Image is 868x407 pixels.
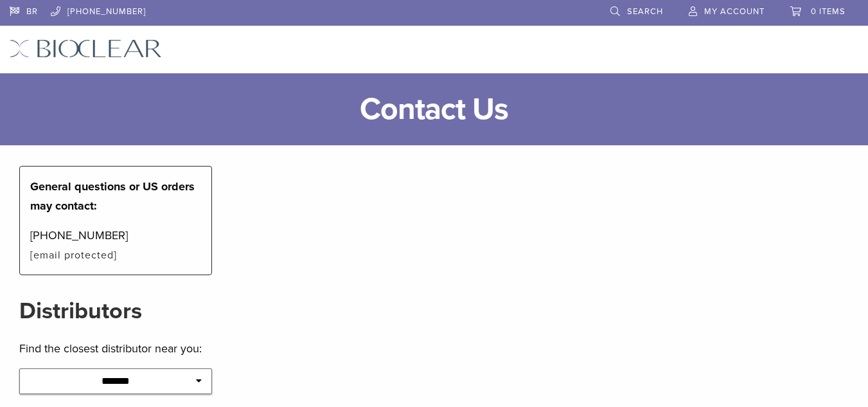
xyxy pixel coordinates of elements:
[19,339,212,358] p: Find the closest distributor near you:
[627,6,663,17] span: Search
[30,179,195,213] strong: General questions or US orders may contact:
[10,39,162,58] img: Bioclear
[811,6,846,17] span: 0 items
[19,296,212,327] h2: Distributors
[704,6,765,17] span: My Account
[30,226,201,264] p: [PHONE_NUMBER]
[30,249,117,262] a: [email protected]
